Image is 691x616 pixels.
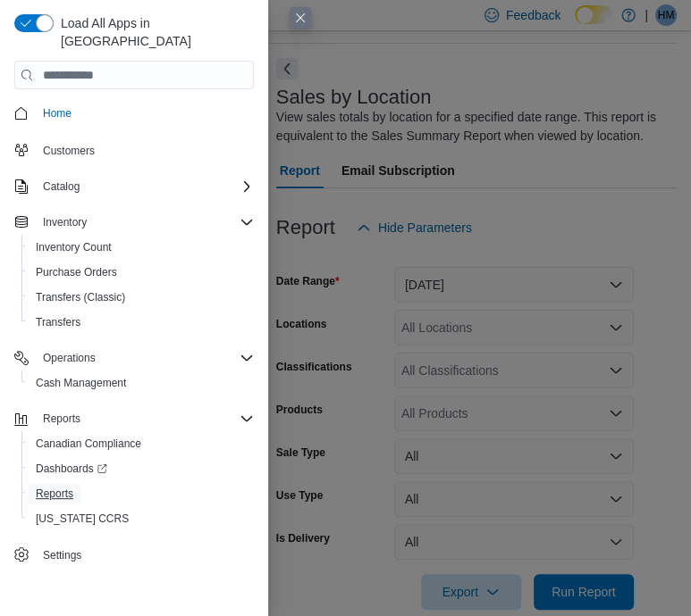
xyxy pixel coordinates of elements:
span: Inventory [36,212,254,233]
span: Settings [36,544,254,566]
button: Home [7,100,261,126]
button: Catalog [7,174,261,199]
span: Catalog [36,176,254,197]
a: Customers [36,140,102,162]
a: Inventory Count [29,237,119,258]
span: Dashboards [36,462,107,476]
span: Purchase Orders [36,265,117,279]
span: Customers [36,138,254,161]
button: Catalog [36,176,87,197]
span: Inventory [43,215,87,229]
span: Reports [43,412,80,426]
span: Inventory Count [29,237,254,258]
nav: Complex example [14,93,254,571]
a: Canadian Compliance [29,433,148,454]
span: Inventory Count [36,240,112,254]
span: Transfers [36,315,80,329]
span: Transfers (Classic) [29,287,254,308]
span: Dashboards [29,458,254,479]
button: Reports [7,406,261,431]
span: Transfers (Classic) [36,290,125,304]
a: Reports [29,483,80,504]
span: Load All Apps in [GEOGRAPHIC_DATA] [54,14,254,50]
button: Reports [21,481,261,506]
span: Settings [43,548,81,562]
a: Home [36,103,79,124]
span: Operations [43,351,96,365]
span: Catalog [43,179,80,194]
span: Cash Management [36,376,126,390]
a: Dashboards [21,456,261,481]
span: Washington CCRS [29,508,254,529]
button: Transfers (Classic) [21,285,261,310]
span: Reports [29,483,254,504]
a: Transfers [29,312,88,333]
button: Cash Management [21,370,261,395]
span: Cash Management [29,372,254,394]
span: Customers [43,144,95,158]
button: Customers [7,137,261,162]
span: Transfers [29,312,254,333]
button: Transfers [21,310,261,335]
button: [US_STATE] CCRS [21,506,261,531]
span: Canadian Compliance [36,437,141,451]
button: Operations [7,345,261,370]
span: Canadian Compliance [29,433,254,454]
a: Cash Management [29,372,133,394]
span: Reports [36,487,73,501]
span: Purchase Orders [29,262,254,283]
button: Operations [36,347,103,369]
span: Home [36,102,254,124]
button: Inventory Count [21,235,261,260]
span: Reports [36,408,254,429]
button: Settings [7,542,261,568]
button: Close this dialog [290,7,311,29]
button: Canadian Compliance [21,431,261,456]
a: Dashboards [29,458,114,479]
span: Home [43,106,72,121]
a: Transfers (Classic) [29,287,132,308]
button: Inventory [7,210,261,235]
button: Purchase Orders [21,260,261,285]
span: Operations [36,347,254,369]
button: Reports [36,408,88,429]
a: Purchase Orders [29,262,124,283]
span: [US_STATE] CCRS [36,512,129,526]
a: [US_STATE] CCRS [29,508,136,529]
a: Settings [36,545,88,566]
button: Inventory [36,212,94,233]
